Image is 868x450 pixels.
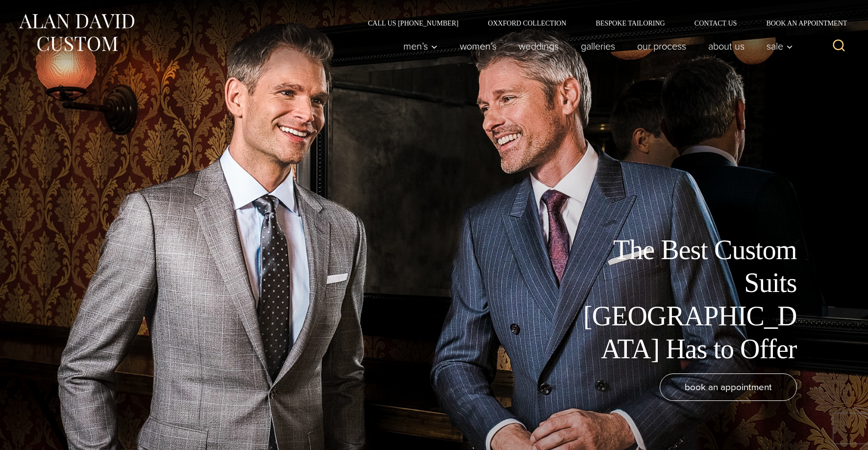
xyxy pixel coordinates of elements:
[751,20,850,26] a: Book an Appointment
[18,11,135,54] img: Alan David Custom
[473,20,581,26] a: Oxxford Collection
[576,234,797,366] h1: The Best Custom Suits [GEOGRAPHIC_DATA] Has to Offer
[507,36,570,56] a: weddings
[767,41,793,51] span: Sale
[697,36,755,56] a: About Us
[626,36,697,56] a: Our Process
[353,20,473,26] a: Call Us [PHONE_NUMBER]
[581,20,679,26] a: Bespoke Tailoring
[353,20,851,26] nav: Secondary Navigation
[570,36,626,56] a: Galleries
[660,373,797,401] a: book an appointment
[685,380,772,394] span: book an appointment
[403,41,438,51] span: Men’s
[680,20,752,26] a: Contact Us
[827,34,851,58] button: View Search Form
[392,36,798,56] nav: Primary Navigation
[448,36,507,56] a: Women’s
